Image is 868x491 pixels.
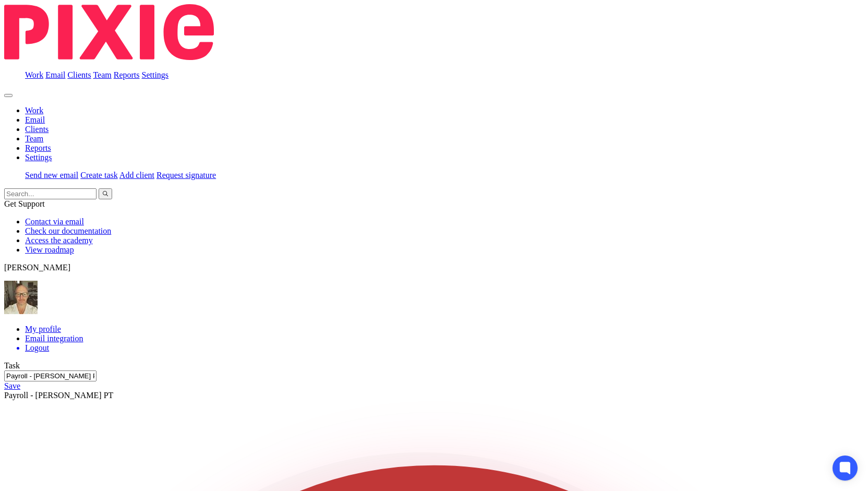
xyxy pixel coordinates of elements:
[119,171,154,179] a: Add client
[25,70,43,79] a: Work
[4,263,864,272] p: [PERSON_NAME]
[4,361,20,370] label: Task
[25,125,49,134] a: Clients
[4,199,45,208] span: Get Support
[45,70,65,79] a: Email
[25,115,45,124] a: Email
[25,171,78,179] a: Send new email
[67,70,91,79] a: Clients
[25,334,83,343] a: Email integration
[4,391,864,400] div: Payroll - [PERSON_NAME] PT
[4,188,97,199] input: Search
[93,70,111,79] a: Team
[4,370,864,400] div: Payroll - Nat Graham PT
[25,106,43,115] a: Work
[156,171,216,179] a: Request signature
[25,343,49,352] span: Logout
[99,188,112,199] button: Search
[25,134,43,143] a: Team
[25,236,93,245] a: Access the academy
[4,281,38,314] img: Pete%20with%20glasses.jpg
[25,245,74,254] a: View roadmap
[142,70,169,79] a: Settings
[25,343,864,353] a: Logout
[25,153,52,162] a: Settings
[25,217,84,226] a: Contact via email
[4,381,20,390] a: Save
[114,70,140,79] a: Reports
[4,4,214,60] img: Pixie
[25,226,111,235] a: Check our documentation
[25,143,51,152] a: Reports
[25,325,61,333] a: My profile
[80,171,118,179] a: Create task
